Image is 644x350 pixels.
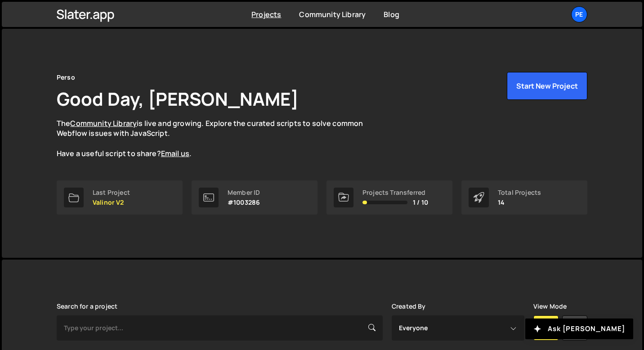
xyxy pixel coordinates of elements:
span: 1 / 10 [413,199,428,206]
label: Created By [392,303,426,310]
a: Community Library [70,118,137,128]
button: Ask [PERSON_NAME] [525,319,633,339]
a: Last Project Valinor V2 [57,180,183,215]
label: Search for a project [57,303,117,310]
a: Email us [161,148,189,158]
label: View Mode [533,303,567,310]
a: Pe [571,6,587,22]
div: Member ID [228,189,260,196]
a: Blog [384,9,399,19]
div: Perso [57,72,75,83]
p: #1003286 [228,199,260,206]
p: 14 [498,199,541,206]
button: Start New Project [507,72,587,100]
a: Projects [251,9,281,19]
div: Last Project [93,189,130,196]
p: The is live and growing. Explore the curated scripts to solve common Webflow issues with JavaScri... [57,118,380,159]
a: Community Library [299,9,366,19]
p: Valinor V2 [93,199,130,206]
div: Projects Transferred [362,189,428,196]
input: Type your project... [57,315,383,341]
div: Total Projects [498,189,541,196]
h1: Good Day, [PERSON_NAME] [57,86,299,111]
